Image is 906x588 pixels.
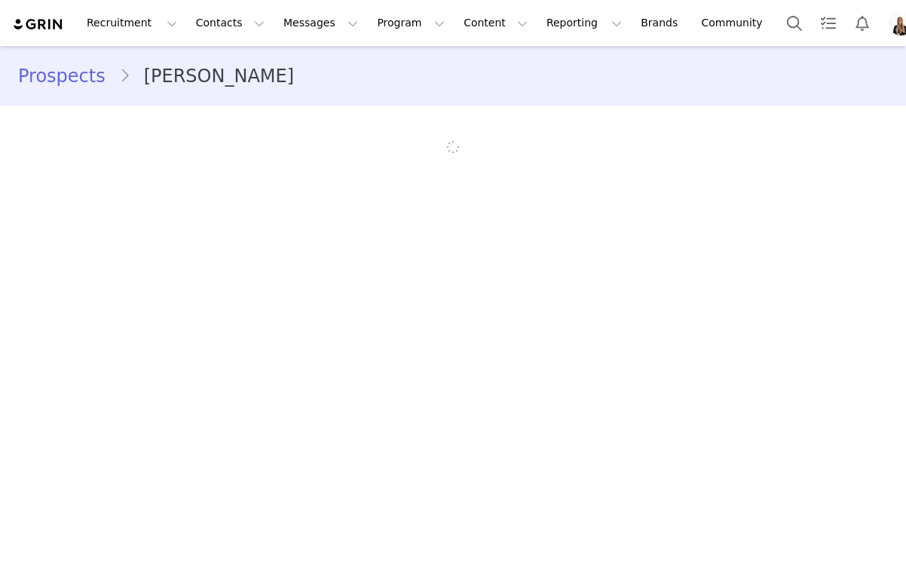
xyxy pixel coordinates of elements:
[12,17,65,32] img: grin logo
[78,6,186,40] button: Recruitment
[18,63,119,90] a: Prospects
[778,6,811,40] button: Search
[187,6,274,40] button: Contacts
[537,6,631,40] button: Reporting
[455,6,537,40] button: Content
[812,6,845,40] a: Tasks
[693,6,779,40] a: Community
[368,6,454,40] button: Program
[274,6,367,40] button: Messages
[632,6,691,40] a: Brands
[846,6,879,40] button: Notifications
